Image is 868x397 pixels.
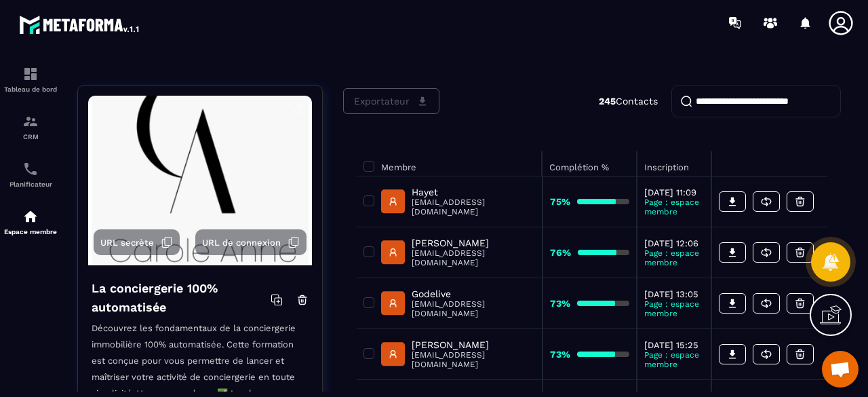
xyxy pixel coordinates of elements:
p: [DATE] 11:09 [644,187,704,197]
a: [PERSON_NAME][EMAIL_ADDRESS][DOMAIN_NAME] [381,339,535,369]
a: Hayet[EMAIL_ADDRESS][DOMAIN_NAME] [381,187,535,216]
p: [PERSON_NAME] [412,238,535,248]
a: formationformationCRM [3,103,58,151]
th: Inscription [637,151,711,176]
strong: 73% [550,298,570,309]
p: Hayet [412,187,535,197]
a: Godelive[EMAIL_ADDRESS][DOMAIN_NAME] [381,288,535,318]
a: Ouvrir le chat [822,351,859,387]
strong: 76% [550,247,571,258]
a: [PERSON_NAME][EMAIL_ADDRESS][DOMAIN_NAME] [381,238,535,267]
a: automationsautomationsEspace membre [3,198,58,246]
p: Tableau de bord [3,86,58,93]
p: Godelive [412,288,535,299]
p: [EMAIL_ADDRESS][DOMAIN_NAME] [412,197,535,216]
p: Page : espace membre [644,248,704,267]
button: URL secrète [94,229,180,255]
a: formationformationTableau de bord [3,56,58,103]
strong: 245 [599,96,616,107]
th: Membre [357,151,542,176]
p: [DATE] 12:06 [644,238,704,248]
span: URL secrète [100,238,154,248]
p: Contacts [599,96,658,107]
p: [PERSON_NAME] [412,339,535,350]
img: formation [22,66,39,82]
button: URL de connexion [195,229,307,255]
p: CRM [3,133,58,140]
img: formation [22,113,39,130]
span: URL de connexion [202,238,281,248]
th: Complétion % [542,151,637,176]
p: Page : espace membre [644,197,704,216]
p: [EMAIL_ADDRESS][DOMAIN_NAME] [412,350,535,369]
p: [EMAIL_ADDRESS][DOMAIN_NAME] [412,248,535,267]
p: [EMAIL_ADDRESS][DOMAIN_NAME] [412,299,535,318]
p: Planificateur [3,181,58,188]
img: automations [22,208,39,225]
p: Espace membre [3,228,58,235]
h4: La conciergerie 100% automatisée [92,279,271,317]
p: [DATE] 13:05 [644,289,704,299]
p: Page : espace membre [644,299,704,318]
strong: 75% [550,196,570,207]
strong: 73% [550,349,570,360]
img: scheduler [22,161,39,177]
img: background [88,96,312,265]
p: Page : espace membre [644,350,704,369]
img: logo [19,12,141,37]
p: [DATE] 15:25 [644,340,704,350]
a: schedulerschedulerPlanificateur [3,151,58,198]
